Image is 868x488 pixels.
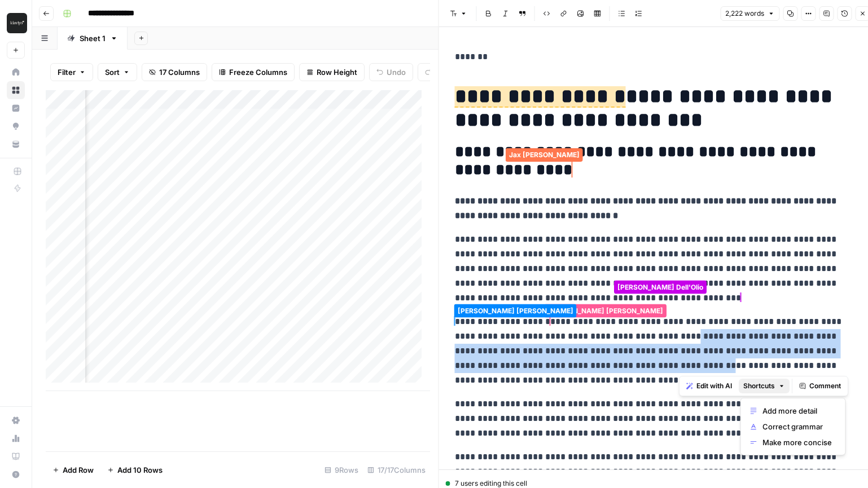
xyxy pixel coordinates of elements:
span: Correct grammar [762,421,832,432]
button: Comment [795,379,845,393]
div: Shortcuts [740,398,846,455]
button: Freeze Columns [212,63,295,81]
button: Add 10 Rows [100,461,169,479]
a: Learning Hub [7,447,25,465]
a: Usage [7,429,25,447]
span: Add more detail [762,405,832,416]
button: Sort [98,63,137,81]
a: Browse [7,81,25,99]
span: Freeze Columns [229,66,287,78]
button: Filter [50,63,93,81]
a: Your Data [7,135,25,153]
span: Row Height [317,66,357,78]
a: Home [7,63,25,81]
button: Help + Support [7,465,25,483]
a: Opportunities [7,117,25,135]
span: Shortcuts [743,381,775,391]
img: Klaviyo Logo [7,13,27,33]
button: Undo [369,63,413,81]
span: 17 Columns [159,66,200,78]
span: Sort [105,66,120,78]
span: Edit with AI [696,381,732,391]
button: Edit with AI [682,379,737,393]
button: Add Row [46,461,100,479]
button: Shortcuts [739,379,790,393]
div: 9 Rows [320,461,363,479]
span: Filter [58,66,76,78]
button: Row Height [299,63,365,81]
a: Insights [7,99,25,117]
span: Make more concise [762,437,832,448]
div: Sheet 1 [80,33,106,44]
span: Comment [809,381,841,391]
span: Add Row [63,464,94,476]
span: Undo [387,66,406,78]
a: Sheet 1 [58,27,128,50]
span: 2,222 words [725,8,764,19]
span: Add 10 Rows [117,464,163,476]
button: 2,222 words [720,6,779,21]
div: 17/17 Columns [363,461,430,479]
a: Settings [7,411,25,429]
button: Workspace: Klaviyo [7,9,25,37]
button: 17 Columns [142,63,207,81]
